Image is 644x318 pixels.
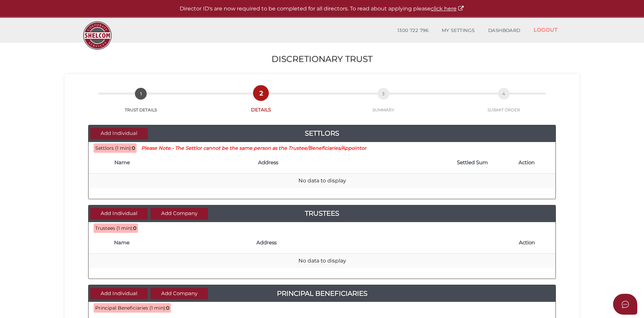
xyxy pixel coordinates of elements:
[255,87,267,99] span: 2
[322,95,445,113] a: 3SUMMARY
[90,208,148,219] button: Add Individual
[431,5,464,12] a: click here
[133,225,136,231] b: 0
[141,145,366,151] small: Please Note - The Settlor cannot be the same person as the Trustee/Beneficiaries/Appointor
[90,128,148,139] button: Add Individual
[81,95,200,113] a: 1TRUST DETAILS
[132,145,135,151] b: 0
[527,23,564,37] a: LOGOUT
[166,305,169,311] b: 0
[391,24,435,37] a: 1300 722 796
[95,145,132,151] span: Settlors (1 min):
[613,294,637,315] button: Open asap
[88,208,556,219] a: Trustees
[95,225,133,231] span: Trustees (1 min):
[518,160,552,166] h4: Action
[258,160,427,166] h4: Address
[90,288,148,299] button: Add Individual
[135,88,147,100] span: 1
[435,24,481,37] a: MY SETTINGS
[88,254,556,268] td: No data to display
[445,95,563,113] a: 4SUBMIT ORDER
[433,160,512,166] h4: Settled Sum
[150,288,208,299] button: Add Company
[378,88,389,100] span: 3
[17,5,627,13] p: Director ID's are now required to be completed for all directors. To read about applying please
[481,24,527,37] a: DASHBOARD
[256,240,512,246] h4: Address
[88,174,556,188] td: No data to display
[114,160,251,166] h4: Name
[200,95,322,113] a: 2DETAILS
[150,208,208,219] button: Add Company
[519,240,552,246] h4: Action
[498,88,510,100] span: 4
[114,240,250,246] h4: Name
[88,128,556,139] a: Settlors
[95,305,166,311] span: Principal Beneficiaries (1 min):
[80,18,115,53] img: Logo
[88,288,556,299] a: Principal Beneficiaries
